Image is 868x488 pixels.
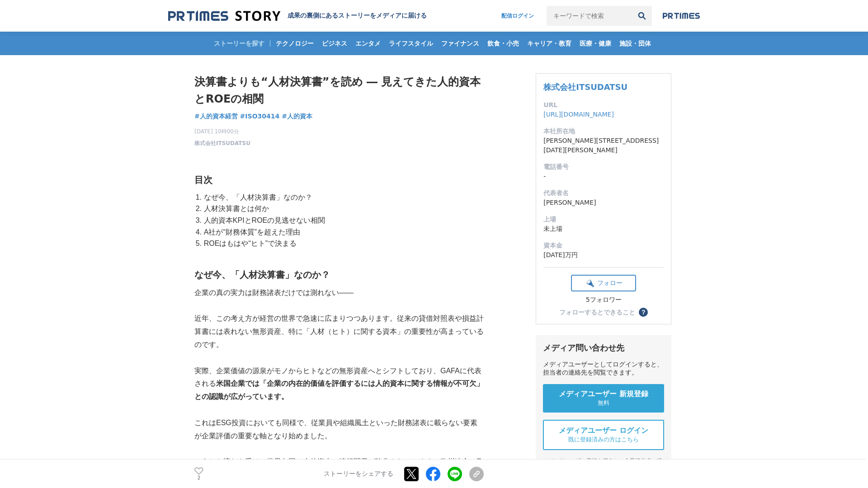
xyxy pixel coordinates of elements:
dd: - [543,172,664,181]
li: 人材決算書とは何か [202,203,484,215]
strong: 米国企業では「企業の内在的価値を評価するには人的資本に関する情報が不可欠」との認識が広がっています。 [194,380,484,400]
a: #人的資本 [282,112,312,121]
button: フォロー [571,275,636,291]
span: テクノロジー [272,39,317,47]
span: 施設・団体 [616,39,655,47]
span: ？ [640,309,646,315]
dt: 電話番号 [543,162,664,172]
a: [URL][DOMAIN_NAME] [543,111,614,118]
button: ？ [639,308,648,317]
span: #人的資本経営 [194,112,238,120]
li: ROEはもはや“ヒト”で決まる [202,238,484,249]
a: ライフスタイル [385,32,437,55]
span: [DATE] 10時00分 [194,127,250,136]
span: 飲食・小売 [484,39,523,47]
li: A社が“財務体質”を超えた理由 [202,226,484,238]
a: キャリア・教育 [524,32,575,55]
span: ファイナンス [438,39,483,47]
strong: なぜ今、「人材決算書」なのか？ [194,270,330,280]
span: キャリア・教育 [524,39,575,47]
dt: 資本金 [543,241,664,250]
p: 実際、企業価値の源泉がモノからヒトなどの無形資産へとシフトしており、GAFAに代表される [194,365,484,404]
dt: 本社所在地 [543,127,664,136]
span: 無料 [598,399,609,407]
a: ファイナンス [438,32,483,55]
a: メディアユーザー 新規登録 無料 [543,384,664,413]
img: 成果の裏側にあるストーリーをメディアに届ける [168,10,280,22]
dt: 代表者名 [543,188,664,198]
dd: [PERSON_NAME][STREET_ADDRESS][DATE][PERSON_NAME] [543,136,664,155]
a: エンタメ [352,32,384,55]
a: 医療・健康 [576,32,615,55]
a: 成果の裏側にあるストーリーをメディアに届ける 成果の裏側にあるストーリーをメディアに届ける [168,10,427,22]
span: #人的資本 [282,112,312,120]
img: prtimes [663,12,700,19]
a: 株式会社ITSUDATSU [194,139,250,147]
dd: 未上場 [543,224,664,234]
li: 人的資本KPIとROEの見逃せない相関 [202,215,484,226]
p: 近年、この考え方が経営の世界で急速に広まりつつあります。従来の貸借対照表や損益計算書には表れない無形資産、特に「人材（ヒト）に関する資本」の重要性が高まっているのです。 [194,312,484,351]
span: 医療・健康 [576,39,615,47]
h1: 決算書よりも“人材決算書”を読め ― 見えてきた人的資本とROEの相関 [194,73,484,108]
p: ストーリーをシェアする [324,470,393,478]
span: メディアユーザー ログイン [559,426,648,436]
div: メディア問い合わせ先 [543,343,664,353]
span: #ISO30414 [240,112,280,120]
a: 飲食・小売 [484,32,523,55]
a: 株式会社ITSUDATSU [543,82,627,92]
div: フォローするとできること [559,309,635,315]
input: キーワードで検索 [547,6,632,26]
a: ビジネス [318,32,351,55]
div: メディアユーザーとしてログインすると、担当者の連絡先を閲覧できます。 [543,361,664,377]
a: 施設・団体 [616,32,655,55]
dd: [PERSON_NAME] [543,198,664,207]
p: 企業の真の実力は財務諸表だけでは測れない―― [194,286,484,300]
span: メディアユーザー 新規登録 [559,389,648,399]
dt: 上場 [543,215,664,224]
a: テクノロジー [272,32,317,55]
p: 2 [194,476,203,480]
span: 既に登録済みの方はこちら [568,436,639,444]
a: メディアユーザー ログイン 既に登録済みの方はこちら [543,420,664,450]
p: これはESG投資においても同様で、従業員や組織風土といった財務諸表に載らない要素が企業評価の重要な軸となり始めました。 [194,417,484,443]
h2: 成果の裏側にあるストーリーをメディアに届ける [288,12,427,20]
dt: URL [543,100,664,110]
span: エンタメ [352,39,384,47]
span: ビジネス [318,39,351,47]
strong: 目次 [194,175,212,185]
a: #ISO30414 [240,112,280,121]
a: #人的資本経営 [194,112,238,121]
dd: [DATE]万円 [543,250,664,260]
button: 検索 [632,6,652,26]
span: ライフスタイル [385,39,437,47]
li: なぜ今、「人材決算書」なのか？ [202,192,484,203]
a: 配信ログイン [492,6,543,26]
div: 5フォロワー [571,296,636,304]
